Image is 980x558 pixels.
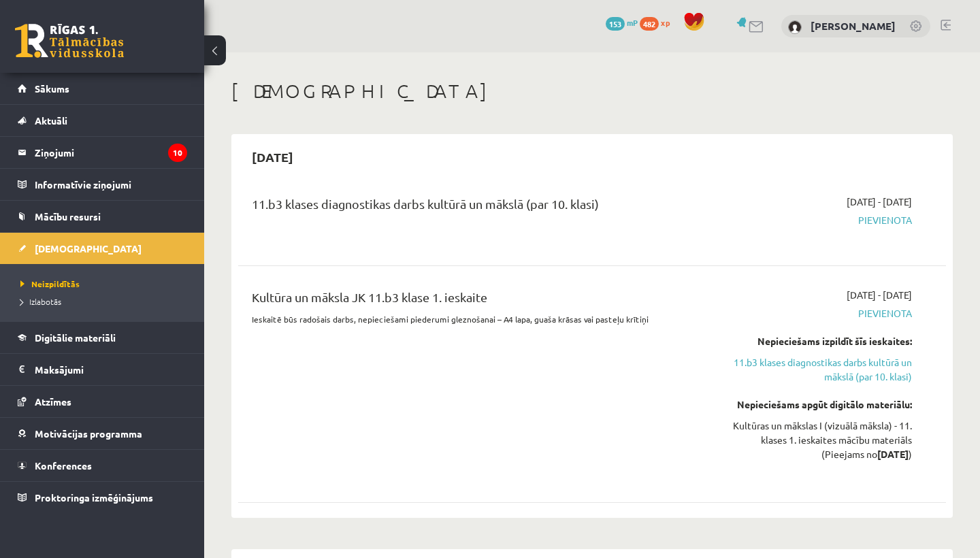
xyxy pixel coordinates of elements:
[706,355,912,384] a: 11.b3 klases diagnostikas darbs kultūrā un mākslā (par 10. klasi)
[606,17,625,31] span: 153
[640,17,676,28] a: 482 xp
[35,427,142,440] span: Motivācijas programma
[18,137,187,168] a: Ziņojumi10
[847,195,912,209] span: [DATE] - [DATE]
[811,19,896,33] a: [PERSON_NAME]
[35,137,187,168] legend: Ziņojumi
[35,169,187,200] legend: Informatīvie ziņojumi
[35,242,142,255] span: [DEMOGRAPHIC_DATA]
[18,105,187,136] a: Aktuāli
[627,17,638,28] span: mP
[20,295,191,308] a: Izlabotās
[18,322,187,353] a: Digitālie materiāli
[877,448,909,460] strong: [DATE]
[35,331,116,344] span: Digitālie materiāli
[18,169,187,200] a: Informatīvie ziņojumi
[18,354,187,385] a: Maksājumi
[238,141,307,173] h2: [DATE]
[706,334,912,348] div: Nepieciešams izpildīt šīs ieskaites:
[231,80,953,103] h1: [DEMOGRAPHIC_DATA]
[847,288,912,302] span: [DATE] - [DATE]
[18,450,187,481] a: Konferences
[35,491,153,504] span: Proktoringa izmēģinājums
[18,386,187,417] a: Atzīmes
[252,195,685,220] div: 11.b3 klases diagnostikas darbs kultūrā un mākslā (par 10. klasi)
[35,82,69,95] span: Sākums
[18,73,187,104] a: Sākums
[252,313,685,325] p: Ieskaitē būs radošais darbs, nepieciešami piederumi gleznošanai – A4 lapa, guaša krāsas vai paste...
[788,20,802,34] img: Anna Ksenija Sandberga
[252,288,685,313] div: Kultūra un māksla JK 11.b3 klase 1. ieskaite
[706,213,912,227] span: Pievienota
[20,278,80,289] span: Neizpildītās
[18,418,187,449] a: Motivācijas programma
[640,17,659,31] span: 482
[706,397,912,412] div: Nepieciešams apgūt digitālo materiālu:
[661,17,670,28] span: xp
[35,395,71,408] span: Atzīmes
[168,144,187,162] i: 10
[18,201,187,232] a: Mācību resursi
[35,354,187,385] legend: Maksājumi
[35,114,67,127] span: Aktuāli
[35,210,101,223] span: Mācību resursi
[606,17,638,28] a: 153 mP
[20,296,61,307] span: Izlabotās
[15,24,124,58] a: Rīgas 1. Tālmācības vidusskola
[18,233,187,264] a: [DEMOGRAPHIC_DATA]
[35,459,92,472] span: Konferences
[20,278,191,290] a: Neizpildītās
[706,419,912,461] div: Kultūras un mākslas I (vizuālā māksla) - 11. klases 1. ieskaites mācību materiāls (Pieejams no )
[706,306,912,321] span: Pievienota
[18,482,187,513] a: Proktoringa izmēģinājums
